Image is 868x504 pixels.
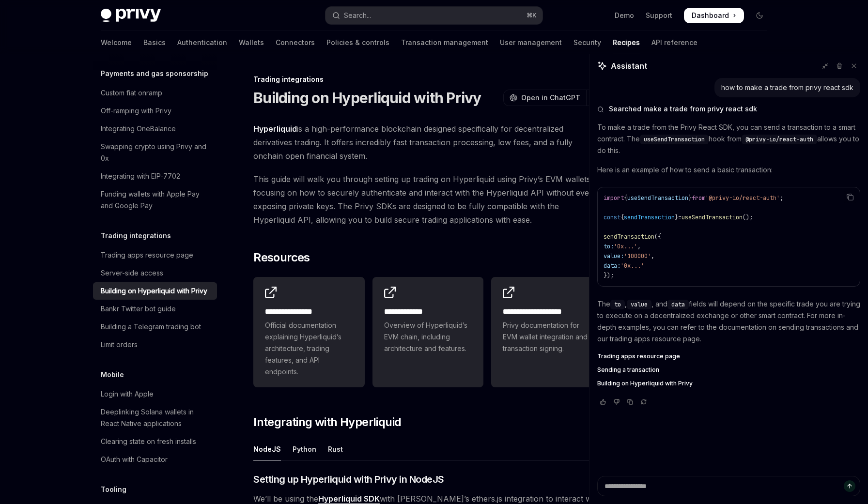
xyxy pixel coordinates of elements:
[844,191,856,203] button: Copy the contents from the code block
[93,138,217,167] a: Swapping crypto using Privy and 0x
[620,214,624,221] span: {
[604,252,624,260] span: value:
[93,282,217,300] a: Building on Hyperliquid with Privy
[101,31,132,54] a: Welcome
[93,336,217,353] a: Limit orders
[253,277,365,387] a: **** **** **** *Official documentation explaining Hyperliquid’s architecture, trading features, a...
[93,185,217,214] a: Funding wallets with Apple Pay and Google Pay
[651,252,654,260] span: ,
[101,321,201,333] div: Building a Telegram trading bot
[93,102,217,120] a: Off-ramping with Privy
[614,243,637,250] span: '0x...'
[101,249,193,261] div: Trading apps resource page
[521,93,580,103] span: Open in ChatGPT
[624,194,627,202] span: {
[651,31,697,54] a: API reference
[93,246,217,264] a: Trading apps resource page
[638,397,650,407] button: Reload last chat
[253,172,603,227] span: This guide will walk you through setting up trading on Hyperliquid using Privy’s EVM wallets, foc...
[177,31,227,54] a: Authentication
[101,141,211,164] div: Swapping crypto using Privy and 0x
[705,194,780,202] span: '@privy-io/react-auth'
[671,301,685,308] span: data
[93,318,217,336] a: Building a Telegram trading bot
[101,170,180,182] div: Integrating with EIP-7702
[93,433,217,450] a: Clearing state on fresh installs
[293,438,316,460] div: Python
[253,124,297,134] a: Hyperliquid
[609,104,757,114] span: Searched make a trade from privy react sdk
[101,267,163,279] div: Server-side access
[101,9,161,22] img: dark logo
[688,194,692,202] span: }
[627,194,688,202] span: useSendTransaction
[597,380,860,387] a: Building on Hyperliquid with Privy
[503,90,586,106] button: Open in ChatGPT
[93,385,217,403] a: Login with Apple
[604,194,624,202] span: import
[253,438,281,460] div: NodeJS
[101,388,154,400] div: Login with Apple
[654,233,661,241] span: ({
[597,397,609,407] button: Vote that response was good
[844,480,855,492] button: Send message
[597,352,860,360] a: Trading apps resource page
[93,120,217,137] a: Integrating OneBalance
[614,301,621,308] span: to
[597,104,860,114] button: Searched make a trade from privy react sdk
[678,214,682,221] span: =
[101,285,207,297] div: Building on Hyperliquid with Privy
[604,214,620,221] span: const
[573,31,601,54] a: Security
[644,136,705,143] span: useSendTransaction
[101,105,171,117] div: Off-ramping with Privy
[597,122,860,156] p: To make a trade from the Privy React SDK, you can send a transaction to a smart contract. The hoo...
[780,194,783,202] span: ;
[597,380,693,387] span: Building on Hyperliquid with Privy
[93,403,217,432] a: Deeplinking Solana wallets in React Native applications
[527,12,537,19] span: ⌘ K
[101,68,208,79] h5: Payments and gas sponsorship
[597,298,860,345] p: The , , and fields will depend on the specific trade you are trying to execute on a decentralized...
[253,250,310,265] span: Resources
[611,60,647,72] span: Assistant
[101,369,124,381] h5: Mobile
[624,214,675,221] span: sendTransaction
[93,168,217,185] a: Integrating with EIP-7702
[604,233,654,241] span: sendTransaction
[745,136,813,143] span: @privy-io/react-auth
[637,243,641,250] span: ,
[101,87,162,99] div: Custom fiat onramp
[597,352,680,360] span: Trading apps resource page
[93,264,217,282] a: Server-side access
[101,339,138,351] div: Limit orders
[101,303,176,315] div: Bankr Twitter bot guide
[646,11,672,20] a: Support
[682,214,743,221] span: useSendTransaction
[101,484,126,495] h5: Tooling
[328,438,343,460] div: Rust
[93,84,217,102] a: Custom fiat onramp
[401,31,488,54] a: Transaction management
[692,11,729,20] span: Dashboard
[93,451,217,468] a: OAuth with Capacitor
[503,320,591,354] span: Privy documentation for EVM wallet integration and transaction signing.
[604,243,614,250] span: to:
[743,214,753,221] span: ();
[491,277,603,387] a: **** **** **** *****Privy documentation for EVM wallet integration and transaction signing.
[101,230,171,242] h5: Trading integrations
[624,397,636,407] button: Copy chat response
[597,366,860,374] a: Sending a transaction
[752,8,767,23] button: Toggle dark mode
[597,164,860,176] p: Here is an example of how to send a basic transaction:
[611,397,622,407] button: Vote that response was not good
[500,31,562,54] a: User management
[613,31,640,54] a: Recipes
[344,10,371,21] div: Search...
[620,262,644,270] span: '0x...'
[101,188,211,212] div: Funding wallets with Apple Pay and Google Pay
[101,436,196,447] div: Clearing state on fresh installs
[597,366,659,374] span: Sending a transaction
[384,320,472,354] span: Overview of Hyperliquid’s EVM chain, including architecture and features.
[675,214,678,221] span: }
